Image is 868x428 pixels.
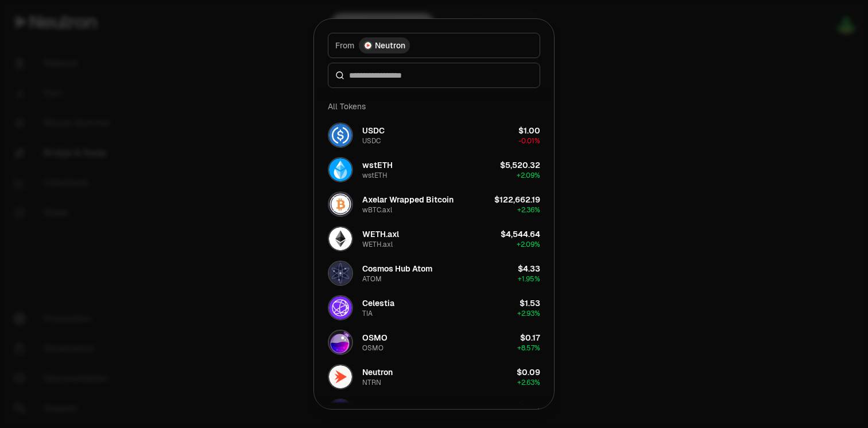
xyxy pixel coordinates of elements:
[517,205,540,215] span: + 2.36%
[517,378,540,387] span: + 2.63%
[362,159,393,171] div: wstETH
[329,227,352,250] img: WETH.axl Logo
[328,33,540,58] button: FromNeutron LogoNeutron
[518,136,540,146] span: -0.01%
[501,228,540,240] div: $4,544.64
[362,378,381,387] div: NTRN
[517,171,540,180] span: + 2.09%
[329,262,352,285] img: ATOM Logo
[520,332,540,343] div: $0.17
[321,291,547,325] button: TIA LogoCelestiaTIA$1.53+2.93%
[321,221,547,256] button: WETH.axl LogoWETH.axlWETH.axl$4,544.64+2.09%
[362,401,389,412] div: dNTRN
[500,159,540,171] div: $5,520.32
[362,343,383,353] div: OSMO
[335,40,354,51] span: From
[321,118,547,152] button: USDC LogoUSDCUSDC$1.00-0.01%
[517,343,540,353] span: + 8.57%
[321,325,547,360] button: OSMO LogoOSMOOSMO$0.17+8.57%
[321,152,547,187] button: wstETH LogowstETHwstETH$5,520.32+2.09%
[362,297,394,309] div: Celestia
[362,332,387,343] div: OSMO
[329,158,352,181] img: wstETH Logo
[362,136,381,146] div: USDC
[321,95,547,118] div: All Tokens
[329,365,352,388] img: NTRN Logo
[362,228,399,240] div: WETH.axl
[517,401,540,412] div: $0.09
[362,125,385,136] div: USDC
[329,124,352,147] img: USDC Logo
[321,256,547,291] button: ATOM LogoCosmos Hub AtomATOM$4.33+1.95%
[362,309,373,318] div: TIA
[362,274,382,284] div: ATOM
[520,297,540,309] div: $1.53
[517,309,540,318] span: + 2.93%
[365,42,371,49] img: Neutron Logo
[362,263,432,274] div: Cosmos Hub Atom
[362,194,454,205] div: Axelar Wrapped Bitcoin
[321,187,547,221] button: wBTC.axl LogoAxelar Wrapped BitcoinwBTC.axl$122,662.19+2.36%
[375,40,405,51] span: Neutron
[494,194,540,205] div: $122,662.19
[329,331,352,354] img: OSMO Logo
[518,125,540,136] div: $1.00
[517,240,540,249] span: + 2.09%
[329,193,352,216] img: wBTC.axl Logo
[362,205,392,215] div: wBTC.axl
[362,240,393,249] div: WETH.axl
[517,366,540,378] div: $0.09
[362,171,387,180] div: wstETH
[321,360,547,394] button: NTRN LogoNeutronNTRN$0.09+2.63%
[518,274,540,284] span: + 1.95%
[329,400,352,423] img: dNTRN Logo
[329,296,352,319] img: TIA Logo
[362,366,393,378] div: Neutron
[518,263,540,274] div: $4.33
